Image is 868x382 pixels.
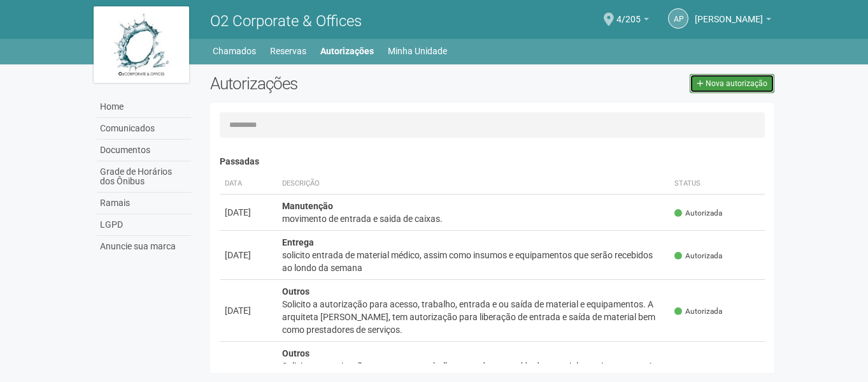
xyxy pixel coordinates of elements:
[277,173,670,195] th: Descrição
[695,2,763,24] span: Amanda P Morais Landim
[282,212,665,225] div: movimento de entrada e saida de caixas.
[220,173,277,195] th: Data
[674,306,722,317] span: Autorizada
[282,348,309,358] strong: Outros
[97,118,191,140] a: Comunicados
[388,42,447,60] a: Minha Unidade
[210,74,483,93] h2: Autorizações
[674,208,722,219] span: Autorizada
[225,304,272,317] div: [DATE]
[282,201,333,211] strong: Manutenção
[94,6,189,83] img: logo.jpg
[225,206,272,219] div: [DATE]
[616,2,641,24] span: 4/205
[282,286,309,297] strong: Outros
[706,79,767,88] span: Nova autorização
[282,249,665,274] div: solicito entrada de material médico, assim como insumos e equipamentos que serão recebidos ao lon...
[97,193,191,214] a: Ramais
[616,16,649,26] a: 4/205
[282,237,314,247] strong: Entrega
[690,74,774,93] a: Nova autorização
[97,161,191,193] a: Grade de Horários dos Ônibus
[97,236,191,257] a: Anuncie sua marca
[97,214,191,236] a: LGPD
[695,16,771,26] a: [PERSON_NAME]
[320,42,374,60] a: Autorizações
[97,140,191,161] a: Documentos
[668,8,688,29] a: AP
[210,12,362,30] span: O2 Corporate & Offices
[669,173,765,195] th: Status
[213,42,256,60] a: Chamados
[225,249,272,261] div: [DATE]
[674,251,722,261] span: Autorizada
[282,298,665,336] div: Solicito a autorização para acesso, trabalho, entrada e ou saída de material e equipamentos. A ar...
[97,96,191,118] a: Home
[270,42,306,60] a: Reservas
[220,157,765,166] h4: Passadas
